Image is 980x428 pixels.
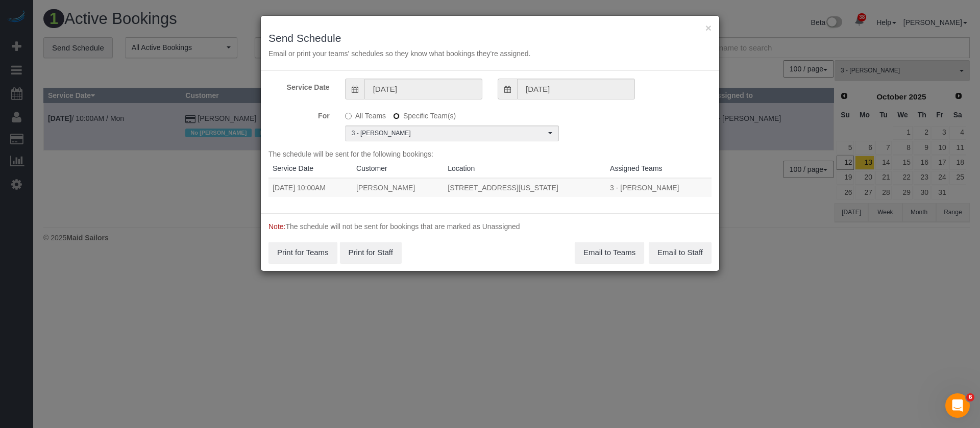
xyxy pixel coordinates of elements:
button: × [705,22,712,33]
button: Print for Teams [268,242,337,263]
button: Email to Staff [649,242,712,263]
button: 3 - [PERSON_NAME] [345,125,559,141]
td: 3 - [PERSON_NAME] [606,178,712,197]
td: [STREET_ADDRESS][US_STATE] [444,178,606,197]
span: 3 - [PERSON_NAME] [352,129,546,138]
th: Customer [352,159,444,178]
th: Assigned Teams [606,159,712,178]
input: All Teams [345,113,352,119]
span: Note: [268,222,285,231]
span: 6 [966,393,974,401]
td: [PERSON_NAME] [352,178,444,197]
button: Print for Staff [340,242,402,263]
label: Specific Team(s) [393,107,456,121]
ol: Choose Team(s) [345,125,559,141]
th: Service Date [268,159,352,178]
label: All Teams [345,107,386,121]
td: [DATE] 10:00AM [268,178,352,197]
label: Service Date [261,79,337,92]
input: To [517,79,635,99]
div: The schedule will be sent for the following bookings: [268,149,712,206]
p: The schedule will not be sent for bookings that are marked as Unassigned [268,221,712,232]
label: For [261,107,337,121]
h3: Send Schedule [268,32,712,44]
button: Email to Teams [575,242,644,263]
th: Location [444,159,606,178]
input: Specific Team(s) [393,113,400,119]
input: From [364,79,482,99]
p: Email or print your teams' schedules so they know what bookings they're assigned. [268,48,712,59]
iframe: Intercom live chat [945,393,970,418]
